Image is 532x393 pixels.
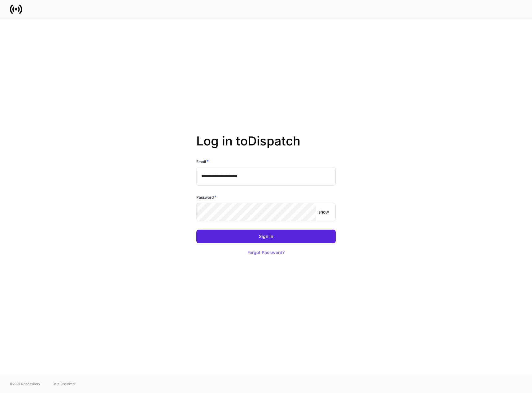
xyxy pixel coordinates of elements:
span: © 2025 OneAdvisory [10,381,40,386]
div: Forgot Password? [247,250,285,255]
a: Data Disclaimer [53,381,76,386]
h2: Log in to Dispatch [196,134,336,158]
button: Sign In [196,230,336,243]
p: show [318,209,329,215]
div: Sign In [259,234,273,239]
h6: Password [196,194,216,200]
h6: Email [196,158,209,165]
button: Forgot Password? [240,246,292,259]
